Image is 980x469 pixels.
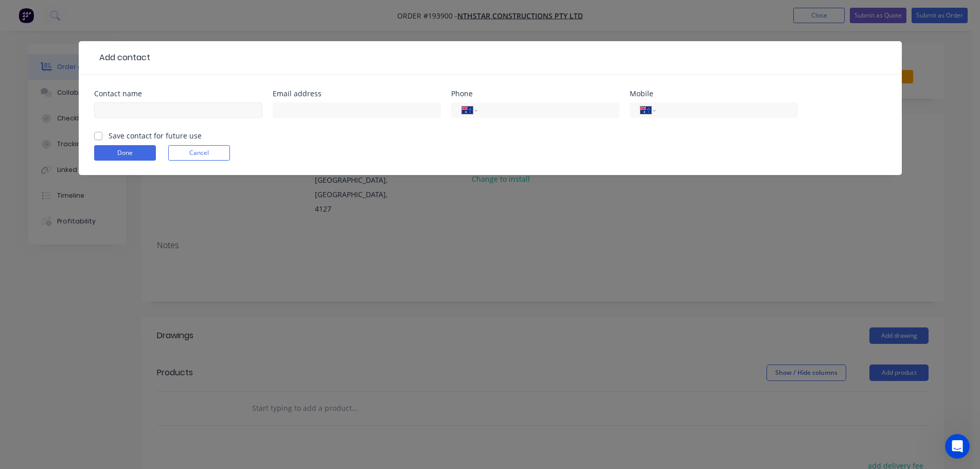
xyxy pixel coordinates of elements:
div: Email address [273,90,441,97]
div: Contact name [94,90,262,97]
iframe: Intercom live chat [945,434,970,459]
label: Save contact for future use [109,130,202,141]
div: Phone [451,90,619,97]
button: Cancel [168,145,230,161]
div: Add contact [94,51,150,64]
button: Done [94,145,156,161]
div: Mobile [630,90,798,97]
